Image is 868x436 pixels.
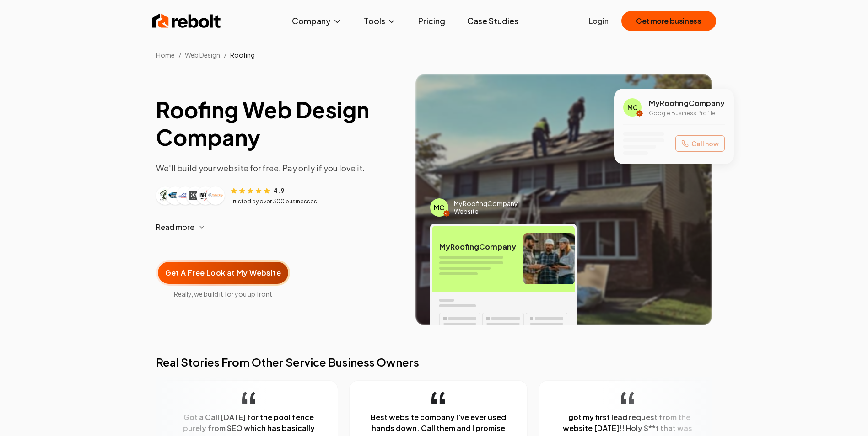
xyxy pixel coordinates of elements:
button: Tools [356,12,404,30]
span: Read more [156,222,194,233]
div: Rating: 4.9 out of 5 stars [230,186,285,195]
button: Get more business [621,11,716,31]
span: MC [627,103,638,112]
a: Get A Free Look at My WebsiteReally, we build it for you up front [156,245,291,298]
p: Trusted by over 300 businesses [230,198,317,205]
span: MC [434,203,444,212]
button: Read more [156,216,401,238]
nav: Breadcrumb [141,50,727,59]
span: Roofing [230,51,255,59]
div: Customer logos [156,186,225,205]
span: Get A Free Look at My Website [165,267,281,278]
span: 4.9 [273,186,285,195]
h2: Real Stories From Other Service Business Owners [156,355,712,369]
span: My Roofing Company Website [454,200,528,216]
img: quotation-mark [620,392,633,404]
h1: Roofing Web Design Company [156,96,401,151]
span: My Roofing Company [649,98,725,109]
span: Web Design [185,51,220,59]
img: Rebolt Logo [152,12,221,30]
img: quotation-mark [431,392,444,404]
a: Login [589,16,609,27]
img: Customer logo 4 [188,188,203,203]
img: Customer logo 3 [178,188,193,203]
img: Image of completed Roofing job [415,74,712,325]
button: Company [285,12,349,30]
p: Google Business Profile [649,110,725,117]
img: Customer logo 6 [208,188,223,203]
a: Case Studies [460,12,526,30]
img: Customer logo 1 [158,188,173,203]
span: Really, we build it for you up front [156,289,291,298]
article: Customer reviews [156,186,401,205]
a: Pricing [411,12,453,30]
img: Roofing team [523,233,575,284]
button: Get A Free Look at My Website [156,260,291,286]
li: / [224,50,226,59]
img: quotation-mark [241,392,254,404]
img: Customer logo 2 [168,188,183,203]
img: Customer logo 5 [198,188,213,203]
a: Home [156,51,175,59]
li: / [178,50,181,59]
p: We'll build your website for free. Pay only if you love it. [156,162,401,175]
span: My Roofing Company [439,242,516,251]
